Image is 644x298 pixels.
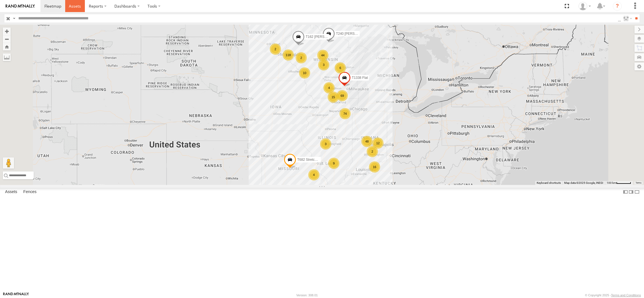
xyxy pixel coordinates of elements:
[611,294,641,297] a: Terms and Conditions
[623,188,628,196] label: Dock Summary Table to the Left
[367,146,378,157] div: 2
[317,50,328,61] div: 44
[3,53,11,61] label: Measure
[296,52,307,63] div: 2
[283,49,294,61] div: 118
[299,67,310,79] div: 10
[270,43,281,55] div: 2
[328,91,339,103] div: 15
[6,4,35,8] img: rand-logo.svg
[336,32,379,36] span: T240 [PERSON_NAME] Flat
[585,294,641,297] div: © Copyright 2025 -
[3,157,14,169] button: Drag Pegman onto the map to open Street View
[21,188,39,196] label: Fences
[320,138,331,150] div: 3
[308,169,319,180] div: 4
[12,14,16,22] label: Search Query
[605,181,633,185] button: Map Scale: 100 km per 49 pixels
[613,2,622,11] i: ?
[621,14,633,22] label: Search Filter Options
[297,158,323,162] span: T682 Stretch Flat
[564,181,603,184] span: Map data ©2025 Google, INEGI
[296,294,318,297] div: Version: 308.01
[323,82,335,93] div: 4
[634,188,640,196] label: Hide Summary Table
[328,158,339,169] div: 9
[306,35,349,38] span: T162 [PERSON_NAME] Flat
[577,2,593,10] div: Jared Benson
[318,59,329,70] div: 3
[335,62,346,74] div: 6
[372,137,384,149] div: 12
[634,63,644,70] label: Map Settings
[636,182,641,184] a: Terms (opens in new tab)
[337,90,348,101] div: 69
[3,27,11,35] button: Zoom in
[361,136,373,147] div: 48
[607,181,616,184] span: 100 km
[3,35,11,43] button: Zoom out
[3,292,29,298] a: Visit our Website
[2,188,20,196] label: Assets
[369,161,380,173] div: 16
[352,75,368,79] span: T1338 Flat
[3,43,11,51] button: Zoom Home
[339,108,351,119] div: 74
[537,181,561,185] button: Keyboard shortcuts
[628,188,634,196] label: Dock Summary Table to the Right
